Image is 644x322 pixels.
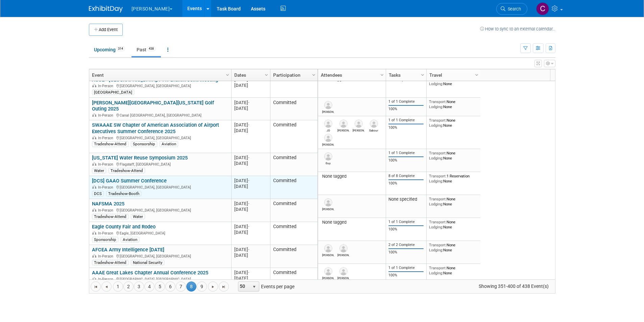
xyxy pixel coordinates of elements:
a: Go to the last page [219,281,229,292]
span: Lodging: [429,104,443,109]
div: 1 of 1 Complete [388,118,424,123]
a: 7 [176,281,186,292]
div: None tagged [320,220,383,225]
span: Column Settings [311,72,316,78]
img: Guy Carpenter [324,152,332,160]
img: Matt Gilbreath [355,120,363,128]
div: Matt Gilbreath [353,128,364,132]
a: Eagle County Fair and Rodeo [92,224,156,230]
span: - [248,155,249,160]
div: Damien Kerr [337,252,349,257]
td: Committed [270,268,317,291]
span: - [248,122,249,127]
div: 100% [388,125,424,130]
div: [DATE] [234,82,267,88]
span: Column Settings [264,72,269,78]
img: In-Person Event [92,113,96,117]
div: [GEOGRAPHIC_DATA], [GEOGRAPHIC_DATA] [92,135,228,141]
a: 1 [113,281,123,292]
span: In-Person [98,162,115,167]
img: In-Person Event [92,162,96,166]
span: - [248,201,249,206]
td: Committed [270,153,317,176]
a: Column Settings [224,69,231,79]
div: [DATE] [234,270,267,275]
td: Committed [270,176,317,199]
span: 50 [238,282,250,291]
div: Jon Weeks [337,128,349,132]
div: Sabour Samim [368,128,380,132]
div: [DATE] [234,100,267,105]
a: 6 [165,281,175,292]
span: Column Settings [474,72,479,78]
div: Guy Carpenter [322,160,334,165]
div: DCS [92,191,104,196]
div: [DATE] [234,183,267,189]
div: John Baer [337,275,349,280]
a: Participation [273,69,313,81]
div: Tradeshow-Attend [109,168,145,173]
div: Flagstaff, [GEOGRAPHIC_DATA] [92,161,228,167]
span: Transport: [429,220,447,224]
td: Committed [270,120,317,153]
img: Jon Weeks [339,120,348,128]
td: Committed [270,75,317,98]
span: In-Person [98,84,115,88]
a: Event [92,69,227,81]
div: Arlando Gilbert [322,142,334,146]
span: Showing 351-400 of 438 Event(s) [472,281,555,291]
div: Aviation [121,237,139,242]
span: Lodging: [429,156,443,160]
img: In-Person Event [92,277,96,280]
img: In-Person Event [92,136,96,139]
span: In-Person [98,277,115,281]
div: [GEOGRAPHIC_DATA] [92,90,134,95]
div: Paul Denny [322,109,334,114]
div: [DATE] [234,275,267,281]
td: Committed [270,98,317,120]
button: Add Event [89,24,123,36]
div: None None [429,151,478,160]
span: In-Person [98,136,115,140]
a: Column Settings [473,69,480,79]
a: AAAE Great Lakes Chapter Annual Conference 2025 [92,270,208,276]
a: Column Settings [263,69,270,79]
div: 1 of 1 Complete [388,99,424,104]
td: Committed [270,245,317,268]
div: Tradeshow-Attend [92,260,128,265]
div: 100% [388,158,424,163]
span: Column Settings [225,72,230,78]
img: Damien Kerr [339,244,348,252]
div: Sponsorship [131,141,157,147]
a: Column Settings [419,69,426,79]
img: Chris Snyder [324,267,332,275]
span: In-Person [98,185,115,190]
span: Transport: [429,243,447,247]
div: [DATE] [234,105,267,111]
span: Lodging: [429,179,443,183]
span: Transport: [429,118,447,123]
a: 5 [155,281,165,292]
span: Lodging: [429,271,443,275]
div: Chris Snyder [322,275,334,280]
div: None None [429,266,478,275]
span: Events per page [229,281,301,292]
span: - [248,100,249,105]
a: How to sync to an external calendar... [480,26,555,31]
span: Search [505,6,521,11]
span: Column Settings [379,72,385,78]
div: Eagle, [GEOGRAPHIC_DATA] [92,230,228,236]
div: National Security [131,260,164,265]
a: ASCE - [GEOGRAPHIC_DATA]/FTW Branch Joint Meeting [92,77,218,83]
span: Lodging: [429,248,443,252]
div: 8 of 8 Complete [388,174,424,178]
div: [GEOGRAPHIC_DATA], [GEOGRAPHIC_DATA] [92,207,228,213]
span: Lodging: [429,202,443,206]
div: None None [429,243,478,252]
a: [PERSON_NAME][GEOGRAPHIC_DATA][US_STATE] Golf Outing 2025 [92,100,214,112]
img: In-Person Event [92,208,96,212]
span: Transport: [429,174,447,178]
span: select [252,284,257,290]
div: [GEOGRAPHIC_DATA], [GEOGRAPHIC_DATA] [92,83,228,89]
a: 4 [144,281,154,292]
